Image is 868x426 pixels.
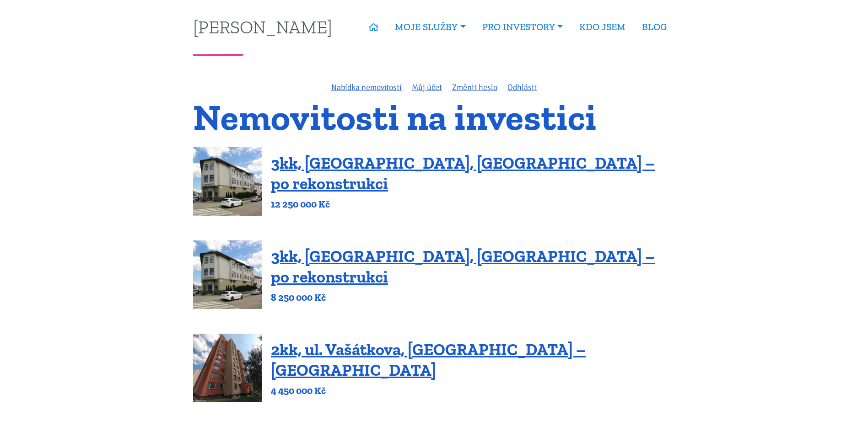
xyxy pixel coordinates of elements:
a: Nabídka nemovitostí [331,82,402,92]
a: BLOG [634,16,675,37]
p: 4 450 000 Kč [271,384,675,397]
a: 2kk, ul. Vašátkova, [GEOGRAPHIC_DATA] – [GEOGRAPHIC_DATA] [271,340,586,380]
a: [PERSON_NAME] [193,18,332,36]
a: KDO JSEM [571,16,634,37]
h1: Nemovitosti na investici [193,102,675,133]
a: 3kk, [GEOGRAPHIC_DATA], [GEOGRAPHIC_DATA] – po rekonstrukci [271,246,655,287]
a: Odhlásit [507,82,537,92]
a: Můj účet [412,82,442,92]
a: 3kk, [GEOGRAPHIC_DATA], [GEOGRAPHIC_DATA] – po rekonstrukci [271,153,655,193]
a: MOJE SLUŽBY [387,16,474,37]
a: PRO INVESTORY [474,16,571,37]
p: 8 250 000 Kč [271,291,675,304]
a: Změnit heslo [452,82,497,92]
p: 12 250 000 Kč [271,198,675,211]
